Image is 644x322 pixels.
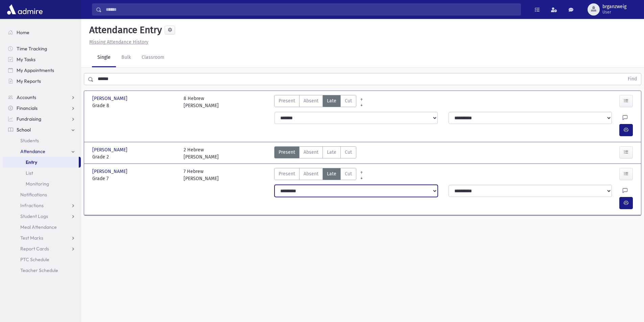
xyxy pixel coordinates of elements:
[184,168,219,182] div: 7 Hebrew [PERSON_NAME]
[20,224,57,230] span: Meal Attendance
[87,39,148,45] a: Missing Attendance History
[3,103,81,114] a: Financials
[184,95,219,109] div: 8 Hebrew [PERSON_NAME]
[345,149,352,156] span: Cut
[92,175,177,182] span: Grade 7
[3,189,81,200] a: Notifications
[3,146,81,157] a: Attendance
[17,29,29,35] span: Home
[92,95,129,102] span: [PERSON_NAME]
[20,138,39,144] span: Students
[102,3,521,16] input: Search
[304,170,318,177] span: Absent
[20,192,47,198] span: Notifications
[26,159,37,165] span: Entry
[345,97,352,104] span: Cut
[26,170,33,176] span: List
[304,149,318,156] span: Absent
[3,54,81,65] a: My Tasks
[327,97,336,104] span: Late
[89,39,148,45] u: Missing Attendance History
[3,76,81,86] a: My Reports
[327,149,336,156] span: Late
[17,116,41,122] span: Fundraising
[87,24,162,36] h5: Attendance Entry
[20,213,48,219] span: Student Logs
[3,222,81,232] a: Meal Attendance
[17,67,54,73] span: My Appointments
[92,48,116,67] a: Single
[624,73,641,85] button: Find
[92,102,177,109] span: Grade 8
[3,168,81,178] a: List
[5,3,44,16] img: AdmirePro
[279,149,295,156] span: Present
[327,170,336,177] span: Late
[17,94,36,100] span: Accounts
[20,148,45,154] span: Attendance
[20,267,58,273] span: Teacher Schedule
[274,95,356,109] div: AttTypes
[3,124,81,135] a: School
[92,153,177,160] span: Grade 2
[3,43,81,54] a: Time Tracking
[20,256,49,263] span: PTC Schedule
[116,48,136,67] a: Bulk
[92,168,129,175] span: [PERSON_NAME]
[602,9,626,15] span: User
[3,243,81,254] a: Report Cards
[274,146,356,160] div: AttTypes
[3,65,81,76] a: My Appointments
[274,168,356,182] div: AttTypes
[17,56,35,63] span: My Tasks
[17,46,47,52] span: Time Tracking
[184,146,219,160] div: 2 Hebrew [PERSON_NAME]
[3,178,81,189] a: Monitoring
[26,181,49,187] span: Monitoring
[3,114,81,124] a: Fundraising
[17,127,31,133] span: School
[20,202,44,208] span: Infractions
[136,48,170,67] a: Classroom
[20,235,43,241] span: Test Marks
[3,92,81,103] a: Accounts
[3,265,81,276] a: Teacher Schedule
[20,246,49,252] span: Report Cards
[3,200,81,211] a: Infractions
[3,211,81,222] a: Student Logs
[3,157,79,168] a: Entry
[304,97,318,104] span: Absent
[17,78,41,84] span: My Reports
[3,27,81,38] a: Home
[279,97,295,104] span: Present
[279,170,295,177] span: Present
[92,146,129,153] span: [PERSON_NAME]
[3,232,81,243] a: Test Marks
[3,254,81,265] a: PTC Schedule
[3,135,81,146] a: Students
[17,105,38,111] span: Financials
[345,170,352,177] span: Cut
[602,4,626,9] span: brganzweig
